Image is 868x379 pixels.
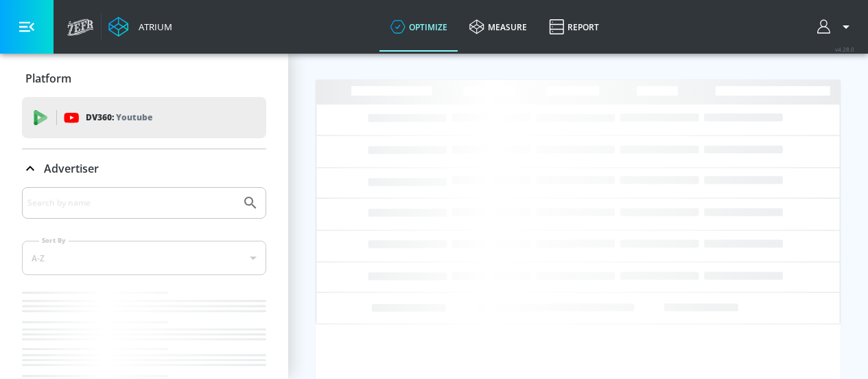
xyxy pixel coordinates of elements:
a: Report [538,2,610,52]
p: Platform [25,71,71,86]
p: Youtube [116,110,152,124]
a: optimize [379,2,458,52]
div: Atrium [133,21,172,33]
div: DV360: Youtube [22,97,266,138]
span: v 4.28.0 [835,45,854,53]
a: Atrium [108,17,172,37]
input: Search by name [27,194,235,212]
p: Advertiser [44,161,99,176]
label: Sort By [39,236,69,245]
p: DV360: [86,110,152,125]
a: measure [458,2,538,52]
div: A-Z [22,241,266,275]
div: Platform [22,59,266,98]
div: Advertiser [22,149,266,188]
